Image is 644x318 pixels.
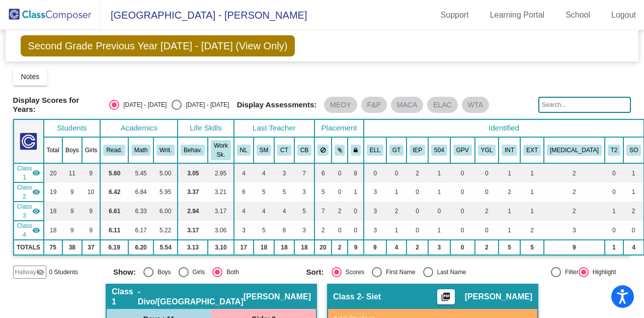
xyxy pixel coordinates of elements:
div: Highlight [589,268,616,277]
div: Last Name [433,268,466,277]
span: Class 2 [17,183,32,201]
td: 3.21 [208,182,233,202]
td: 9 [62,221,82,240]
button: Notes [13,68,48,86]
td: 0 [348,221,364,240]
td: 37 [82,240,101,255]
a: Learning Portal [482,7,553,23]
td: TOTALS [14,240,44,255]
button: Writ. [156,145,175,156]
th: RTI Tier 3 [544,137,605,163]
td: 18 [254,240,275,255]
td: 4 [254,163,275,182]
td: 6 [234,182,254,202]
th: Placement [314,119,364,137]
div: [DATE] - [DATE] [119,100,167,109]
td: 6.11 [100,221,128,240]
td: 0 [348,202,364,221]
th: Young for Grade Level [475,137,499,163]
td: 9 [364,240,386,255]
td: 20 [44,163,62,182]
button: Read. [103,145,125,156]
td: 0 [623,221,644,240]
th: RTI Tier 2 [605,137,624,163]
td: 2 [332,240,348,255]
th: Keep with students [332,137,348,163]
button: Print Students Details [437,289,455,304]
th: English Language Learner [364,137,386,163]
td: 18 [294,240,314,255]
th: Total [44,137,62,163]
span: - Siet [361,292,381,302]
mat-chip: WTA [462,97,489,113]
mat-radio-group: Select an option [113,267,299,277]
th: Identified [364,119,644,137]
div: Both [222,268,239,277]
mat-icon: visibility_off [36,268,44,276]
td: 4 [623,240,644,255]
th: Last Teacher [234,119,314,137]
th: Girls [82,137,101,163]
td: 5 [314,182,332,202]
div: Boys [153,268,171,277]
td: 5.00 [153,163,178,182]
th: Christina Brown [294,137,314,163]
td: 0 [475,163,499,182]
td: 0 [407,182,428,202]
td: 6 [274,221,294,240]
td: 1 [623,163,644,182]
div: Scores [342,268,364,277]
td: 18 [274,240,294,255]
button: Math [131,145,150,156]
span: Class 3 [17,202,32,220]
td: 20 [314,240,332,255]
td: 3.13 [178,240,208,255]
th: Academics [100,119,178,137]
button: YGL [478,145,496,156]
td: 9 [82,163,101,182]
span: Class 1 [112,287,138,307]
td: 7 [314,202,332,221]
td: 5 [294,202,314,221]
mat-icon: visibility [32,226,40,234]
th: Boys [62,137,82,163]
td: 18 [44,202,62,221]
th: Good Parent Volunteer [450,137,475,163]
td: 5 [520,240,544,255]
div: Girls [189,268,205,277]
td: 2 [544,163,605,182]
span: 0 Students [49,268,78,277]
td: 5.22 [153,221,178,240]
td: 38 [62,240,82,255]
td: 18 [44,221,62,240]
td: 1 [428,221,450,240]
th: Caroline Tachine [274,137,294,163]
td: 10 [82,182,101,202]
mat-chip: MEOY [324,97,357,113]
td: 5.45 [128,163,153,182]
td: 0 [332,163,348,182]
mat-chip: F&P [361,97,387,113]
td: 6.19 [100,240,128,255]
button: CB [297,145,311,156]
td: 5.60 [100,163,128,182]
td: Jacqueline DiVirgilio - Divo/Bellezza [14,163,44,182]
button: CT [277,145,291,156]
button: T2 [608,145,621,156]
td: 6.84 [128,182,153,202]
td: 1 [499,221,520,240]
td: 0 [407,221,428,240]
a: School [557,7,598,23]
td: 1 [348,182,364,202]
td: 0 [450,163,475,182]
td: 6.42 [100,182,128,202]
td: 0 [407,202,428,221]
div: [DATE] - [DATE] [182,100,229,109]
td: 5 [254,182,275,202]
td: 1 [428,163,450,182]
td: 3 [544,221,605,240]
td: 0 [605,182,624,202]
td: 5 [274,182,294,202]
td: 0 [450,182,475,202]
span: [GEOGRAPHIC_DATA] - [PERSON_NAME] [101,7,307,23]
